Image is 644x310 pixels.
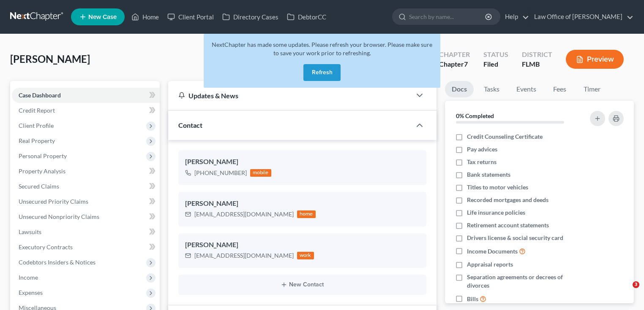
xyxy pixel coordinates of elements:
[467,158,497,166] span: Tax returns
[483,50,508,59] div: Status
[194,169,247,177] div: [PHONE_NUMBER]
[19,92,61,99] span: Case Dashboard
[19,152,67,159] span: Personal Property
[477,81,506,97] a: Tasks
[19,198,88,205] span: Unsecured Priority Claims
[12,179,160,194] a: Secured Claims
[467,208,525,217] span: Life insurance policies
[10,53,90,65] span: [PERSON_NAME]
[12,88,160,103] a: Case Dashboard
[456,112,494,119] strong: 0% Completed
[283,9,330,24] a: DebtorCC
[19,213,99,220] span: Unsecured Nonpriority Claims
[12,209,160,224] a: Unsecured Nonpriority Claims
[522,50,552,59] div: District
[127,9,163,24] a: Home
[178,91,401,100] div: Updates & News
[510,81,543,97] a: Events
[467,183,528,191] span: Titles to motor vehicles
[546,81,573,97] a: Fees
[163,9,218,24] a: Client Portal
[88,14,117,20] span: New Case
[185,281,420,288] button: New Contact
[439,50,470,59] div: Chapter
[19,137,55,144] span: Real Property
[303,64,341,81] button: Refresh
[467,170,510,179] span: Bank statements
[467,295,478,303] span: Bills
[467,247,518,256] span: Income Documents
[19,183,59,190] span: Secured Claims
[445,81,474,97] a: Docs
[467,234,563,242] span: Drivers license & social security card
[297,252,314,259] div: work
[212,41,432,57] span: NextChapter has made some updates. Please refresh your browser. Please make sure to save your wor...
[12,164,160,179] a: Property Analysis
[615,281,636,302] iframe: Intercom live chat
[566,50,624,69] button: Preview
[633,281,639,288] span: 3
[12,103,160,118] a: Credit Report
[467,273,580,290] span: Separation agreements or decrees of divorces
[577,81,607,97] a: Timer
[501,9,529,24] a: Help
[178,121,202,129] span: Contact
[522,59,552,69] div: FLMB
[12,224,160,240] a: Lawsuits
[19,228,41,235] span: Lawsuits
[19,167,65,175] span: Property Analysis
[185,157,420,167] div: [PERSON_NAME]
[19,122,54,129] span: Client Profile
[467,260,513,269] span: Appraisal reports
[483,59,508,69] div: Filed
[19,289,43,296] span: Expenses
[185,199,420,209] div: [PERSON_NAME]
[297,210,316,218] div: home
[218,9,283,24] a: Directory Cases
[464,60,468,68] span: 7
[19,259,96,266] span: Codebtors Insiders & Notices
[185,240,420,250] div: [PERSON_NAME]
[19,243,73,251] span: Executory Contracts
[12,194,160,209] a: Unsecured Priority Claims
[19,274,38,281] span: Income
[250,169,271,177] div: mobile
[19,107,55,114] span: Credit Report
[467,145,497,154] span: Pay advices
[467,196,548,204] span: Recorded mortgages and deeds
[12,240,160,255] a: Executory Contracts
[530,9,633,24] a: Law Office of [PERSON_NAME]
[194,251,294,260] div: [EMAIL_ADDRESS][DOMAIN_NAME]
[439,59,470,69] div: Chapter
[194,210,294,218] div: [EMAIL_ADDRESS][DOMAIN_NAME]
[467,221,549,229] span: Retirement account statements
[467,132,543,141] span: Credit Counseling Certificate
[409,9,486,24] input: Search by name...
